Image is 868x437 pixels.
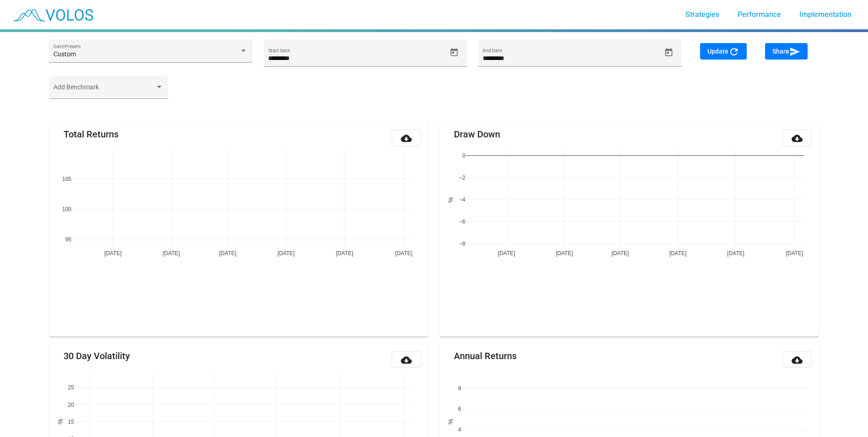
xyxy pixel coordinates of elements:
button: Open calendar [446,44,462,60]
button: Share [765,43,808,60]
a: Strategies [678,6,727,23]
span: Share [772,48,800,55]
mat-card-title: Total Returns [64,130,119,139]
span: Update [707,48,739,55]
mat-icon: cloud_download [792,355,803,366]
mat-icon: cloud_download [401,133,412,144]
mat-card-title: Annual Returns [454,351,517,361]
span: Implementation [799,10,852,19]
span: Strategies [685,10,719,19]
button: Update [700,43,747,60]
button: Open calendar [661,44,677,60]
a: Implementation [792,6,859,23]
mat-icon: cloud_download [401,355,412,366]
img: blue_transparent.png [7,3,98,26]
a: Performance [730,6,788,23]
mat-icon: cloud_download [792,133,803,144]
mat-card-title: 30 Day Volatility [64,351,130,361]
mat-card-title: Draw Down [454,130,500,139]
span: Custom [54,50,76,58]
mat-icon: send [789,46,800,57]
span: Performance [738,10,781,19]
mat-icon: refresh [728,46,739,57]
